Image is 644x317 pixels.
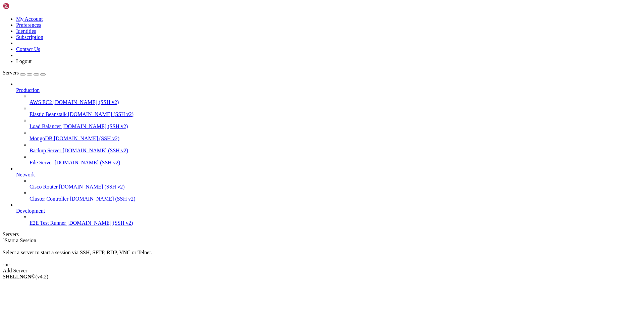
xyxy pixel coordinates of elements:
div: Servers [3,231,641,237]
div: Select a server to start a session via SSH, SFTP, RDP, VNC or Telnet. -or- [3,244,641,268]
span: Production [16,87,40,93]
span: MongoDB [30,136,52,141]
span: [DOMAIN_NAME] (SSH v2) [68,111,134,117]
li: AWS EC2 [DOMAIN_NAME] (SSH v2) [30,93,641,105]
a: Cisco Router [DOMAIN_NAME] (SSH v2) [30,184,641,190]
a: MongoDB [DOMAIN_NAME] (SSH v2) [30,136,641,142]
span: Load Balancer [30,123,61,129]
li: E2E Test Runner [DOMAIN_NAME] (SSH v2) [30,214,641,226]
a: Identities [16,28,36,34]
li: Network [16,166,641,202]
span: Development [16,208,45,214]
span: [DOMAIN_NAME] (SSH v2) [70,196,136,202]
span: [DOMAIN_NAME] (SSH v2) [55,160,120,165]
li: Elastic Beanstalk [DOMAIN_NAME] (SSH v2) [30,105,641,117]
li: Cluster Controller [DOMAIN_NAME] (SSH v2) [30,190,641,202]
li: File Server [DOMAIN_NAME] (SSH v2) [30,154,641,166]
img: Shellngn [3,3,41,9]
span: Network [16,172,35,177]
a: My Account [16,16,43,22]
li: Load Balancer [DOMAIN_NAME] (SSH v2) [30,117,641,129]
span: Elastic Beanstalk [30,111,67,117]
a: Servers [3,70,46,75]
span: [DOMAIN_NAME] (SSH v2) [53,99,119,105]
span:  [3,237,5,243]
span: [DOMAIN_NAME] (SSH v2) [59,184,125,190]
span: Backup Server [30,148,61,153]
a: Production [16,87,641,93]
li: Production [16,81,641,166]
a: File Server [DOMAIN_NAME] (SSH v2) [30,160,641,166]
li: Backup Server [DOMAIN_NAME] (SSH v2) [30,142,641,154]
span: Cluster Controller [30,196,68,202]
li: Development [16,202,641,226]
span: E2E Test Runner [30,220,66,226]
span: 4.2.0 [36,274,49,279]
a: AWS EC2 [DOMAIN_NAME] (SSH v2) [30,99,641,105]
a: Load Balancer [DOMAIN_NAME] (SSH v2) [30,123,641,129]
span: [DOMAIN_NAME] (SSH v2) [62,123,128,129]
a: Subscription [16,34,43,40]
div: Add Server [3,268,641,274]
a: Elastic Beanstalk [DOMAIN_NAME] (SSH v2) [30,111,641,117]
a: E2E Test Runner [DOMAIN_NAME] (SSH v2) [30,220,641,226]
a: Preferences [16,22,41,28]
span: File Server [30,160,53,165]
a: Network [16,172,641,178]
span: SHELL © [3,274,48,279]
a: Cluster Controller [DOMAIN_NAME] (SSH v2) [30,196,641,202]
b: NGN [19,274,32,279]
span: [DOMAIN_NAME] (SSH v2) [54,136,119,141]
span: Servers [3,70,19,75]
span: AWS EC2 [30,99,52,105]
a: Backup Server [DOMAIN_NAME] (SSH v2) [30,148,641,154]
a: Contact Us [16,46,40,52]
span: Cisco Router [30,184,58,190]
span: Start a Session [5,237,36,243]
span: [DOMAIN_NAME] (SSH v2) [67,220,133,226]
a: Development [16,208,641,214]
a: Logout [16,58,32,64]
span: [DOMAIN_NAME] (SSH v2) [63,148,128,153]
li: MongoDB [DOMAIN_NAME] (SSH v2) [30,129,641,142]
li: Cisco Router [DOMAIN_NAME] (SSH v2) [30,178,641,190]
